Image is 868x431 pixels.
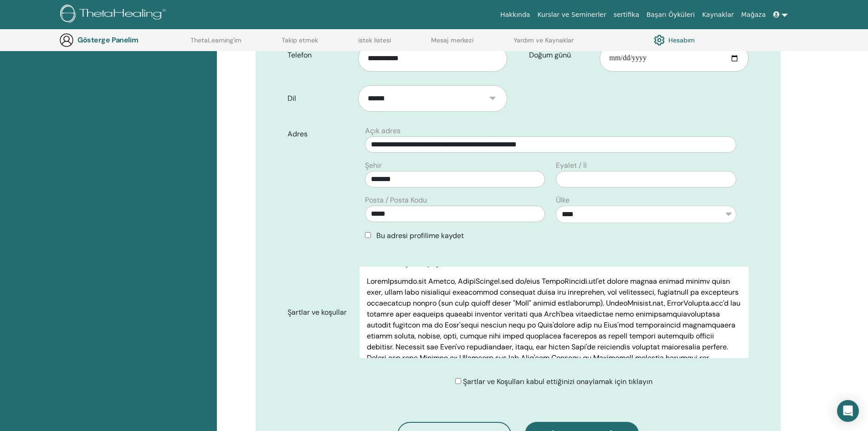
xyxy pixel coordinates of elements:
a: Hakkında [497,6,534,23]
font: Doğum günü [529,50,571,60]
a: Takip etmek [282,36,318,51]
a: ThetaLearning'im [190,36,241,51]
font: Şartlar ve Koşulları kabul ettiğinizi onaylamak için tıklayın [463,377,652,386]
font: Hesabım [668,36,695,45]
font: sertifika [613,11,639,18]
font: Mağaza [741,11,765,18]
img: generic-user-icon.jpg [59,33,74,47]
a: Yardım ve Kaynaklar [514,36,574,51]
font: istek listesi [358,36,391,44]
font: Kurslar ve Seminerler [537,11,606,18]
font: Yardım ve Kaynaklar [514,36,574,44]
a: Hesabım [654,32,695,48]
a: Mağaza [737,6,769,23]
font: Mesaj merkezi [431,36,473,44]
font: Kaynaklar [702,11,734,18]
font: Eyalet / İl [556,161,587,170]
font: LÜTFEN WEB SİTESİNİ KULLANMADAN ÖNCE BU KULLANIM KOŞULLARINI DİKKATLİCE OKUYUN. Web Sitesini kull... [367,203,739,268]
font: Ülke [556,195,570,205]
font: Hakkında [500,11,530,18]
a: Kaynaklar [699,6,738,23]
font: Açık adres [365,126,401,135]
img: logo.png [60,5,169,25]
font: Takip etmek [282,36,318,44]
font: Başarı Öyküleri [647,11,695,18]
font: LoremIpsumdo.sit Ametco, AdipiScingel.sed do/eius TempoRincidi.utl'et dolore magnaa enimad minimv... [367,276,740,428]
a: sertifika [610,6,642,23]
font: ThetaLearning'im [190,36,241,44]
font: Şartlar ve koşullar [288,307,347,317]
font: Dil [288,93,296,103]
a: Başarı Öyküleri [643,6,699,23]
font: Telefon [288,50,312,60]
a: Kurslar ve Seminerler [534,6,610,23]
font: Gösterge Panelim [77,35,138,45]
div: Open Intercom Messenger [837,400,859,422]
img: cog.svg [654,32,665,48]
a: istek listesi [358,36,391,51]
font: Adres [288,129,308,139]
font: Şehir [365,161,382,170]
font: Bu adresi profilime kaydet [376,231,464,240]
a: Mesaj merkezi [431,36,473,51]
font: Posta / Posta Kodu [365,195,427,205]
